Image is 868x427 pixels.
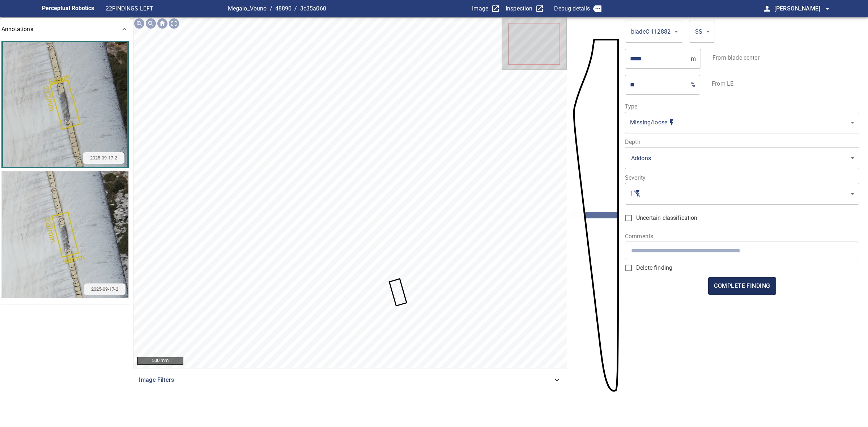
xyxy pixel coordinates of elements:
[691,81,695,88] p: %
[506,4,533,13] p: Inspection
[625,175,859,181] label: Severity
[106,4,228,13] p: 22 FINDINGS LEFT
[625,183,859,205] div: 1
[2,171,128,298] img: Cropped image of finding key Megalo_Vouno/48890/3c35a060-97a9-11f0-a570-ff924ee98b37. Inspection ...
[625,20,683,43] div: bladeC-112882
[87,286,123,293] span: 2025-09-17-2
[625,111,859,133] div: Missing/loose
[689,20,715,43] div: SS
[554,4,590,13] p: Debug details
[1,25,33,34] p: Annotations
[294,4,297,13] span: /
[625,234,859,239] label: Comments
[625,139,859,145] label: Depth
[86,155,122,162] span: 2025-09-17-2
[3,42,127,167] img: Cropped image of finding key Megalo_Vouno/48890/3c35a060-97a9-11f0-a570-ff924ee98b37. Inspection ...
[712,55,759,61] label: From blade center
[771,1,832,16] button: [PERSON_NAME]
[472,4,488,13] p: Image
[275,5,292,12] a: 48890
[630,27,672,36] div: bladeC-112882
[714,281,770,291] span: complete finding
[823,4,832,13] span: arrow_drop_down
[763,4,771,13] span: person
[625,147,859,169] div: Addons
[145,18,157,29] div: Zoom out
[157,18,168,29] div: Go home
[636,264,672,272] span: Delete finding
[712,81,733,87] label: From LE
[506,4,544,13] a: Inspection
[636,214,698,222] span: Uncertain classification
[3,42,127,167] button: 2025-09-17-2
[133,18,145,29] div: Zoom in
[472,4,500,13] a: Image
[270,4,272,13] span: /
[694,27,703,36] div: SS
[139,376,553,384] span: Image Filters
[630,189,848,198] div: 1
[2,171,128,298] button: 2025-09-17-2
[625,104,859,110] label: Type
[691,55,696,62] p: m
[1,18,132,41] div: Annotations
[228,4,267,13] p: Megalo_Vouno
[630,154,848,163] div: Addons
[300,5,326,12] a: 3c35a060
[774,4,832,14] span: [PERSON_NAME]
[708,277,776,295] button: complete finding
[42,3,94,14] figcaption: Perceptual Robotics
[133,371,567,389] div: Image Filters
[168,18,180,29] div: Toggle full page
[630,118,848,127] div: Matches with suggested type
